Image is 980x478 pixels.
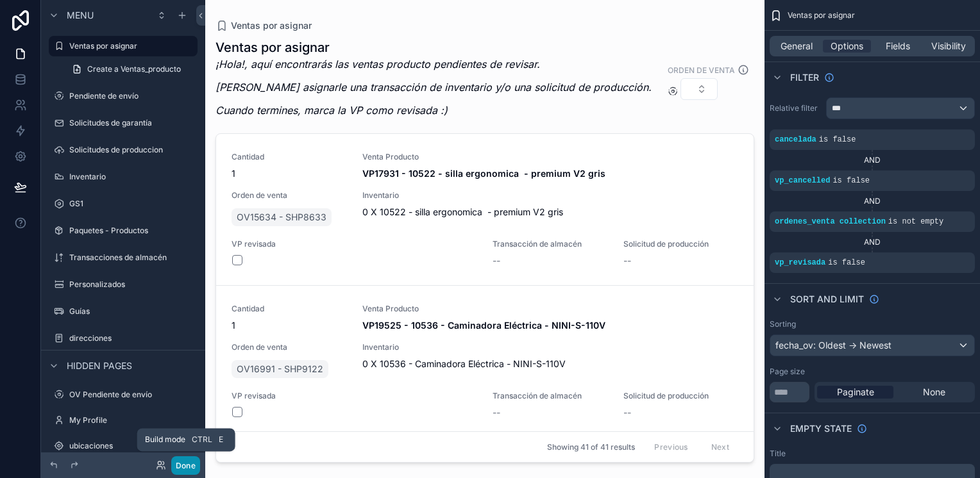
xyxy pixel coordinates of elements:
[190,433,214,446] span: Ctrl
[49,220,198,241] a: Paquetes - Productos
[49,436,198,456] a: ubicaciones
[790,71,819,84] span: Filter
[69,91,195,101] label: Pendiente de envío
[49,167,198,187] a: Inventario
[69,172,195,182] label: Inventario
[49,410,198,431] a: My Profile
[770,196,975,206] div: AND
[67,9,94,22] span: Menu
[69,199,195,209] label: GS1
[69,252,195,263] label: Transacciones de almacén
[49,247,198,268] a: Transacciones de almacén
[770,334,975,356] button: fecha_ov: Oldest -> Newest
[69,333,195,343] label: direcciones
[69,441,195,451] label: ubicaciones
[931,40,966,53] span: Visibility
[171,456,200,475] button: Done
[828,258,865,267] span: is false
[770,367,805,377] label: Page size
[790,293,864,306] span: Sort And Limit
[69,226,195,236] label: Paquetes - Productos
[770,237,975,247] div: AND
[888,217,943,226] span: is not empty
[69,415,195,425] label: My Profile
[770,335,974,356] div: fecha_ov: Oldest -> Newest
[837,386,874,399] span: Paginate
[69,279,195,290] label: Personalizados
[49,113,198,133] a: Solicitudes de garantía
[49,140,198,160] a: Solicitudes de produccion
[770,155,975,165] div: AND
[790,422,852,435] span: Empty state
[49,274,198,295] a: Personalizados
[781,40,813,53] span: General
[923,386,945,399] span: None
[67,359,132,372] span: Hidden pages
[788,10,855,21] span: Ventas por asignar
[49,194,198,214] a: GS1
[69,118,195,128] label: Solicitudes de garantía
[87,64,181,74] span: Create a Ventas_producto
[770,103,821,113] label: Relative filter
[64,59,198,79] a: Create a Ventas_producto
[69,41,190,51] label: Ventas por asignar
[49,36,198,56] a: Ventas por asignar
[775,217,886,226] span: ordenes_venta collection
[775,258,825,267] span: vp_revisada
[547,442,635,452] span: Showing 41 of 41 results
[775,176,830,185] span: vp_cancelled
[775,135,816,144] span: cancelada
[49,86,198,106] a: Pendiente de envío
[216,434,226,445] span: E
[770,319,796,329] label: Sorting
[49,301,198,322] a: Guías
[69,390,195,400] label: OV Pendiente de envío
[49,384,198,405] a: OV Pendiente de envío
[832,176,870,185] span: is false
[770,449,786,459] label: Title
[819,135,856,144] span: is false
[49,328,198,349] a: direcciones
[831,40,863,53] span: Options
[145,434,185,445] span: Build mode
[69,145,195,155] label: Solicitudes de produccion
[69,306,195,317] label: Guías
[886,40,910,53] span: Fields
